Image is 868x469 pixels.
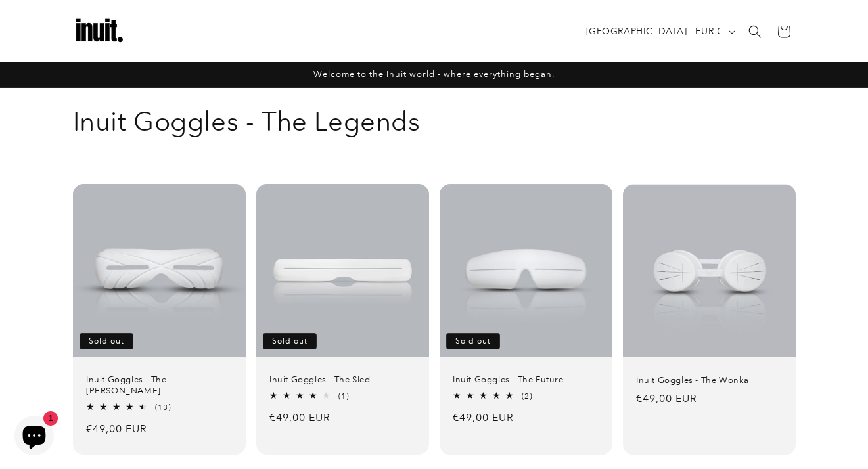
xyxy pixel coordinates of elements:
span: Welcome to the Inuit world - where everything began. [313,69,555,79]
inbox-online-store-chat: Shopify online store chat [11,416,58,458]
a: Inuit Goggles - The Wonka [636,374,783,386]
a: Inuit Goggles - The Future [453,374,599,386]
img: Inuit Logo [73,5,126,58]
div: Announcement [73,62,796,87]
a: Inuit Goggles - The [PERSON_NAME] [86,374,233,397]
button: [GEOGRAPHIC_DATA] | EUR € [578,19,741,44]
h1: Inuit Goggles - The Legends [73,104,796,139]
a: Inuit Goggles - The Sled [269,374,416,386]
span: [GEOGRAPHIC_DATA] | EUR € [586,24,723,38]
summary: Search [741,17,769,46]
